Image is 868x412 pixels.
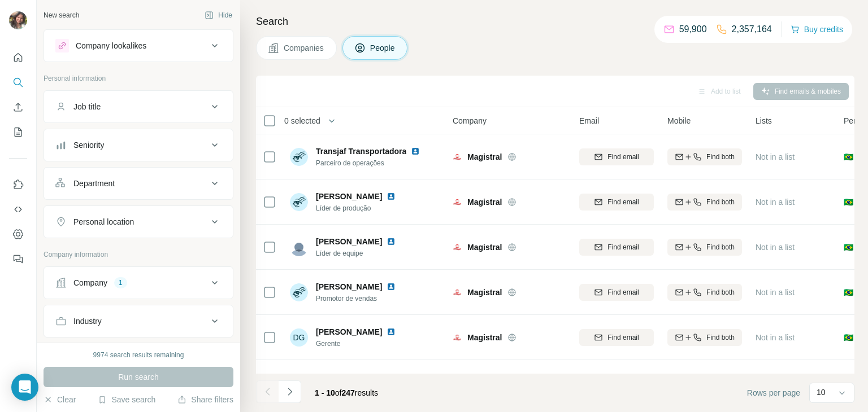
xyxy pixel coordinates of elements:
[44,249,233,260] p: Company information
[791,21,843,37] button: Buy credits
[706,242,735,252] span: Find both
[756,243,795,252] span: Not in a list
[316,147,406,156] span: Transjaf Transportadora
[284,115,320,126] span: 0 selected
[73,315,102,327] div: Industry
[73,139,104,151] div: Seniority
[732,23,772,36] p: 2,357,164
[76,40,146,51] div: Company lookalikes
[197,7,240,24] button: Hide
[453,243,462,252] img: Logo of Magistral
[607,242,639,252] span: Find email
[453,333,462,342] img: Logo of Magistral
[290,193,308,211] img: Avatar
[667,239,742,256] button: Find both
[579,284,654,301] button: Find email
[607,287,639,297] span: Find email
[44,170,233,197] button: Department
[756,198,795,207] span: Not in a list
[256,14,854,29] h4: Search
[679,23,707,36] p: 59,900
[453,288,462,297] img: Logo of Magistral
[667,284,742,301] button: Find both
[607,152,639,162] span: Find email
[9,72,27,93] button: Search
[844,332,853,343] span: 🇧🇷
[667,148,742,165] button: Find both
[579,194,654,211] button: Find email
[44,308,233,335] button: Industry
[411,147,420,156] img: LinkedIn logo
[279,380,301,403] button: Navigate to next page
[453,152,462,161] img: Logo of Magistral
[316,339,400,349] span: Gerente
[9,97,27,117] button: Enrich CSV
[667,329,742,346] button: Find both
[706,287,735,297] span: Find both
[844,287,853,298] span: 🇧🇷
[9,122,27,142] button: My lists
[290,328,308,347] div: DG
[73,178,115,189] div: Department
[290,283,308,301] img: Avatar
[467,287,502,298] span: Magistral
[342,388,355,397] span: 247
[316,326,382,338] span: [PERSON_NAME]
[290,148,308,166] img: Avatar
[316,203,400,213] span: Líder de produção
[9,47,27,68] button: Quick start
[453,115,487,126] span: Company
[315,388,335,397] span: 1 - 10
[9,174,27,195] button: Use Surfe on LinkedIn
[579,329,654,346] button: Find email
[9,199,27,220] button: Use Surfe API
[9,11,27,29] img: Avatar
[579,148,654,165] button: Find email
[11,374,38,401] div: Open Intercom Messenger
[453,198,462,207] img: Logo of Magistral
[387,192,396,201] img: LinkedIn logo
[467,196,502,208] span: Magistral
[607,197,639,207] span: Find email
[467,151,502,163] span: Magistral
[290,374,308,392] img: Avatar
[607,332,639,343] span: Find email
[387,237,396,246] img: LinkedIn logo
[9,249,27,269] button: Feedback
[315,388,378,397] span: results
[316,293,400,304] span: Promotor de vendas
[44,208,233,235] button: Personal location
[44,269,233,296] button: Company1
[667,115,691,126] span: Mobile
[335,388,342,397] span: of
[467,332,502,343] span: Magistral
[73,277,107,288] div: Company
[44,10,79,20] div: New search
[316,191,382,202] span: [PERSON_NAME]
[387,282,396,291] img: LinkedIn logo
[667,194,742,211] button: Find both
[817,387,826,398] p: 10
[290,238,308,256] img: Avatar
[844,196,853,208] span: 🇧🇷
[98,394,155,405] button: Save search
[284,42,325,54] span: Companies
[706,197,735,207] span: Find both
[370,42,396,54] span: People
[387,327,396,336] img: LinkedIn logo
[316,236,382,247] span: [PERSON_NAME]
[844,151,853,163] span: 🇧🇷
[44,93,233,120] button: Job title
[756,288,795,297] span: Not in a list
[316,248,400,258] span: Líder de equipe
[316,158,424,168] span: Parceiro de operações
[756,152,795,161] span: Not in a list
[387,372,396,382] img: LinkedIn logo
[73,216,134,227] div: Personal location
[316,281,382,292] span: [PERSON_NAME]
[747,387,800,398] span: Rows per page
[44,73,233,84] p: Personal information
[44,132,233,159] button: Seniority
[114,278,127,288] div: 1
[756,333,795,342] span: Not in a list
